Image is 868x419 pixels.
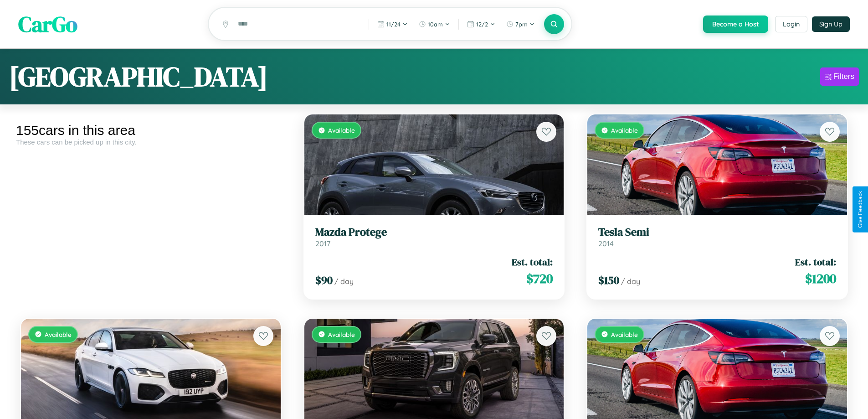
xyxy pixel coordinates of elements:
span: Available [611,126,638,134]
button: Filters [820,67,859,86]
span: 10am [428,21,443,28]
div: 155 cars in this area [16,123,286,138]
button: 10am [414,17,455,31]
h1: [GEOGRAPHIC_DATA] [9,58,268,95]
button: Login [775,16,807,32]
span: Est. total: [795,255,836,269]
span: Available [45,331,72,338]
button: 12/2 [462,17,500,31]
button: 11/24 [373,17,412,31]
button: 7pm [502,17,539,31]
div: Give Feedback [857,191,863,228]
h3: Mazda Protege [315,226,553,239]
span: Available [328,331,355,338]
span: 7pm [515,21,528,28]
h3: Tesla Semi [598,226,836,239]
span: / day [621,277,640,286]
span: Available [328,126,355,134]
span: Available [611,331,638,338]
span: / day [334,277,354,286]
span: $ 720 [526,269,553,288]
span: $ 90 [315,273,333,288]
span: $ 1200 [805,269,836,288]
span: CarGo [18,9,77,39]
div: These cars can be picked up in this city. [16,138,286,146]
span: 12 / 2 [476,21,488,28]
a: Mazda Protege2017 [315,226,553,248]
div: Filters [833,72,854,81]
span: 11 / 24 [386,21,401,28]
span: 2014 [598,239,614,248]
span: $ 150 [598,273,619,288]
button: Sign Up [812,16,850,32]
span: 2017 [315,239,330,248]
a: Tesla Semi2014 [598,226,836,248]
span: Est. total: [512,255,553,269]
button: Become a Host [703,16,768,33]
